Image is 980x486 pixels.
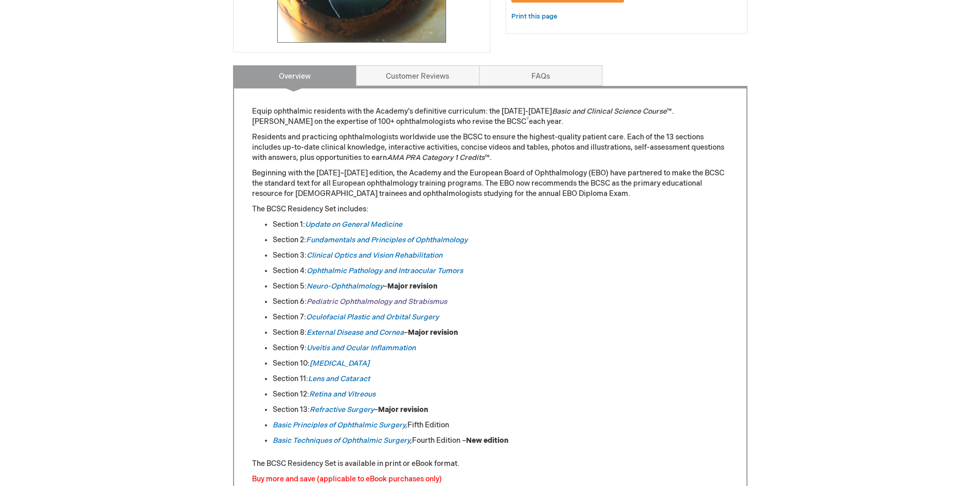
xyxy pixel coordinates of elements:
[307,266,463,275] a: Ophthalmic Pathology and Intraocular Tumors
[305,220,402,229] a: Update on General Medicine
[273,297,728,307] li: Section 6:
[307,344,416,352] a: Uveitis and Ocular Inflammation
[309,390,376,399] a: Retina and Vitreous
[273,436,728,446] li: Fourth Edition –
[252,106,728,127] p: Equip ophthalmic residents with the Academy’s definitive curriculum: the [DATE]-[DATE] ™. [PERSON...
[273,281,728,292] li: Section 5: –
[387,153,485,162] em: AMA PRA Category 1 Credits
[273,312,728,322] li: Section 7:
[307,282,383,291] a: Neuro-Ophthalmology
[273,328,728,338] li: Section 8: –
[273,389,728,400] li: Section 12:
[252,459,728,469] p: The BCSC Residency Set is available in print or eBook format.
[306,313,439,321] a: Oculofacial Plastic and Orbital Surgery
[511,10,557,23] a: Print this page
[273,421,405,429] a: Basic Principles of Ophthalmic Surgery
[273,220,728,230] li: Section 1:
[233,65,357,86] a: Overview
[310,405,374,414] a: Refractive Surgery
[252,475,442,483] font: Buy more and save (applicable to eBook purchases only)
[273,405,728,415] li: Section 13: –
[479,65,602,86] a: FAQs
[273,358,728,369] li: Section 10:
[273,235,728,245] li: Section 2:
[252,168,728,199] p: Beginning with the [DATE]–[DATE] edition, the Academy and the European Board of Ophthalmology (EB...
[526,117,529,123] sup: ®
[307,251,442,260] a: Clinical Optics and Vision Rehabilitation
[273,436,412,445] em: ,
[308,374,370,383] a: Lens and Cataract
[356,65,479,86] a: Customer Reviews
[378,405,428,414] strong: Major revision
[273,250,728,261] li: Section 3:
[387,282,437,291] strong: Major revision
[273,266,728,276] li: Section 4:
[307,297,447,306] a: Pediatric Ophthalmology and Strabismus
[408,328,458,337] strong: Major revision
[273,420,728,430] li: Fifth Edition
[307,328,404,337] a: External Disease and Cornea
[405,421,407,429] em: ,
[252,132,728,163] p: Residents and practicing ophthalmologists worldwide use the BCSC to ensure the highest-quality pa...
[466,436,508,445] strong: New edition
[273,343,728,353] li: Section 9:
[306,236,468,244] a: Fundamentals and Principles of Ophthalmology
[273,436,410,445] a: Basic Techniques of Ophthalmic Surgery
[273,374,728,384] li: Section 11:
[552,107,667,116] em: Basic and Clinical Science Course
[310,359,369,368] a: [MEDICAL_DATA]
[252,204,728,214] p: The BCSC Residency Set includes:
